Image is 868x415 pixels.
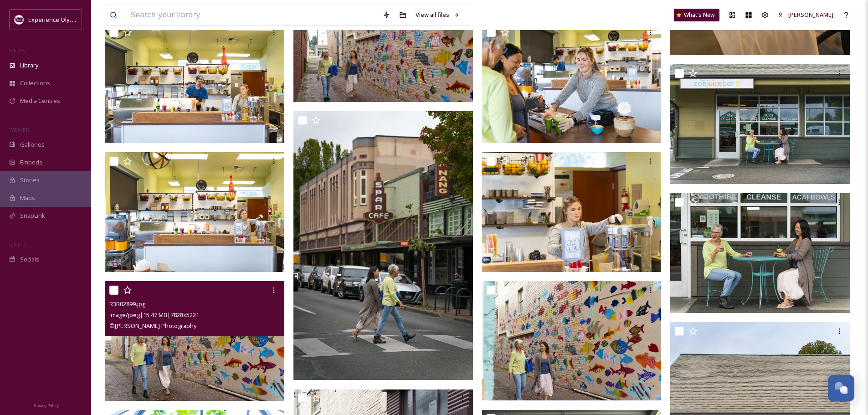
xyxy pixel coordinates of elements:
img: R3B02960.jpg [670,193,850,313]
span: Galleries [20,140,45,149]
span: Experience Olympia [28,15,82,24]
span: MEDIA [9,47,25,54]
span: image/jpeg | 15.47 MB | 7828 x 5221 [109,311,199,319]
span: Collections [20,79,50,87]
img: R3B02929.jpg [482,152,662,272]
span: Embeds [20,158,42,167]
a: View all files [411,6,464,24]
img: R3B02947.jpg [482,23,662,143]
span: Maps [20,194,35,202]
img: R3B02902.jpg [482,281,662,401]
span: SnapLink [20,211,45,220]
a: Privacy Policy [32,400,59,410]
span: WIDGETS [9,126,30,133]
img: R3B02955.jpg [670,64,850,184]
img: R3B02879.jpg [293,111,473,380]
span: Privacy Policy [32,403,59,409]
img: download.jpeg [15,15,24,24]
a: [PERSON_NAME] [773,6,838,24]
span: R3B02899.jpg [109,300,145,308]
a: What's New [674,9,719,21]
span: © [PERSON_NAME] Photography [109,322,196,330]
span: Socials [20,255,39,264]
input: Search your library [126,5,378,25]
button: Open Chat [828,375,854,401]
span: Library [20,61,38,70]
span: Media Centres [20,97,60,105]
span: [PERSON_NAME] [788,10,833,19]
img: R3B02899.jpg [105,281,284,401]
img: R3B02940.jpg [105,23,284,143]
span: SOCIALS [9,241,27,248]
span: Stories [20,176,40,184]
img: R3B02933.jpg [105,152,284,272]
